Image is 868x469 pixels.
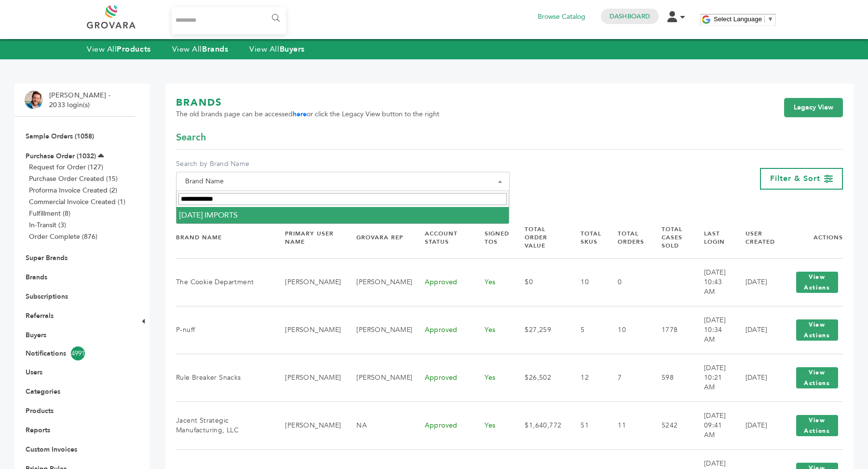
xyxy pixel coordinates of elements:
[29,221,66,230] a: In-Transit (3)
[29,163,103,172] a: Request for Order (127)
[569,217,606,258] th: Total SKUs
[606,217,650,258] th: Total Orders
[779,217,843,258] th: Actions
[176,258,273,306] td: The Cookie Department
[796,319,838,341] button: View Actions
[650,354,692,401] td: 598
[606,258,650,306] td: 0
[473,306,513,354] td: Yes
[26,273,47,282] a: Brands
[26,346,124,360] a: Notifications4991
[293,110,307,119] a: here
[273,401,344,449] td: [PERSON_NAME]
[71,346,85,360] span: 4991
[26,406,54,415] a: Products
[413,401,473,449] td: Approved
[569,401,606,449] td: 51
[249,44,305,55] a: View AllBuyers
[176,401,273,449] td: Jacent Strategic Manufacturing, LLC
[344,354,412,401] td: [PERSON_NAME]
[344,217,412,258] th: Grovara Rep
[29,174,118,183] a: Purchase Order Created (15)
[796,272,838,293] button: View Actions
[650,401,692,449] td: 5242
[714,15,762,23] span: Select Language
[172,7,286,34] input: Search...
[692,354,733,401] td: [DATE] 10:21 AM
[176,172,510,191] span: Brand Name
[733,354,779,401] td: [DATE]
[473,258,513,306] td: Yes
[26,387,60,396] a: Categories
[172,44,229,55] a: View AllBrands
[280,44,305,55] strong: Buyers
[767,15,773,23] span: ▼
[413,306,473,354] td: Approved
[29,186,117,195] a: Proforma Invoice Created (2)
[273,258,344,306] td: [PERSON_NAME]
[29,197,125,207] a: Commercial Invoice Created (1)
[26,331,46,340] a: Buyers
[176,306,273,354] td: P-nuff
[413,217,473,258] th: Account Status
[513,258,569,306] td: $0
[513,354,569,401] td: $26,502
[273,306,344,354] td: [PERSON_NAME]
[26,426,50,435] a: Reports
[650,306,692,354] td: 1778
[176,207,509,223] li: [DATE] IMPORTS
[692,306,733,354] td: [DATE] 10:34 AM
[796,415,838,436] button: View Actions
[202,44,228,55] strong: Brands
[176,96,439,110] h1: BRANDS
[513,401,569,449] td: $1,640,772
[473,401,513,449] td: Yes
[26,132,94,141] a: Sample Orders (1058)
[650,217,692,258] th: Total Cases Sold
[117,44,150,55] strong: Products
[344,401,412,449] td: NA
[176,131,206,144] span: Search
[26,368,42,377] a: Users
[413,258,473,306] td: Approved
[733,306,779,354] td: [DATE]
[606,401,650,449] td: 11
[87,44,151,55] a: View AllProducts
[273,354,344,401] td: [PERSON_NAME]
[569,354,606,401] td: 12
[344,306,412,354] td: [PERSON_NAME]
[538,12,585,22] a: Browse Catalog
[176,354,273,401] td: Rule Breaker Snacks
[178,193,507,205] input: Search
[344,258,412,306] td: [PERSON_NAME]
[176,217,273,258] th: Brand Name
[26,253,68,262] a: Super Brands
[26,445,77,454] a: Custom Invoices
[176,159,510,169] label: Search by Brand Name
[29,232,97,241] a: Order Complete (876)
[26,152,96,161] a: Purchase Order (1032)
[692,258,733,306] td: [DATE] 10:43 AM
[733,258,779,306] td: [DATE]
[569,258,606,306] td: 10
[473,217,513,258] th: Signed TOS
[26,292,68,301] a: Subscriptions
[692,401,733,449] td: [DATE] 09:41 AM
[49,91,113,110] li: [PERSON_NAME] - 2033 login(s)
[610,12,650,21] a: Dashboard
[606,306,650,354] td: 10
[784,98,843,117] a: Legacy View
[513,306,569,354] td: $27,259
[733,217,779,258] th: User Created
[764,15,765,23] span: ​
[26,311,54,320] a: Referrals
[181,175,504,188] span: Brand Name
[796,367,838,388] button: View Actions
[513,217,569,258] th: Total Order Value
[606,354,650,401] td: 7
[692,217,733,258] th: Last Login
[29,209,70,218] a: Fulfillment (8)
[473,354,513,401] td: Yes
[176,110,439,119] span: The old brands page can be accessed or click the Legacy View button to the right
[770,173,820,184] span: Filter & Sort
